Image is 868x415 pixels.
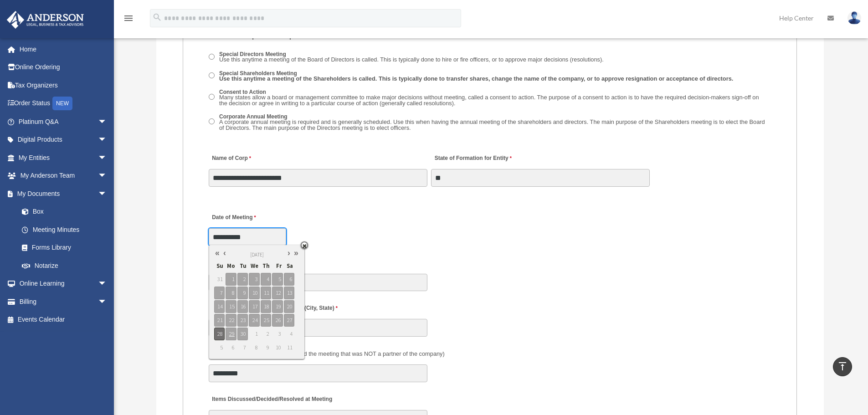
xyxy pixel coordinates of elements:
[226,260,236,272] span: Mo
[13,203,121,221] a: Box
[847,11,861,25] img: User Pic
[226,273,236,286] span: 1
[216,69,737,83] label: Special Shareholders Meeting
[272,314,282,327] span: 26
[214,314,225,327] span: 21
[6,167,121,185] a: My Anderson Teamarrow_drop_down
[216,88,771,108] label: Consent to Action
[272,260,282,272] span: Fr
[249,314,259,327] span: 24
[216,113,771,133] label: Corporate Annual Meeting
[261,300,271,313] span: 18
[123,13,134,24] i: menu
[250,251,264,258] span: [DATE]
[123,16,134,24] a: menu
[6,58,121,77] a: Online Ordering
[237,341,248,354] span: 7
[209,211,295,224] label: Date of Meeting
[6,311,121,329] a: Events Calendar
[284,341,294,354] span: 11
[272,341,282,354] span: 10
[6,184,121,203] a: My Documentsarrow_drop_down
[249,273,259,286] span: 3
[284,328,294,340] span: 4
[6,94,121,113] a: Order StatusNEW
[98,131,116,149] span: arrow_drop_down
[219,94,759,107] span: Many states allow a board or management committee to make major decisions without meeting, called...
[214,341,225,354] span: 5
[212,33,293,40] span: Document Requested - Corp
[214,273,225,286] span: 31
[249,300,259,313] span: 17
[209,257,295,269] label: Time of day Meeting Held
[261,273,271,286] span: 4
[209,153,253,165] label: Name of Corp
[261,260,271,272] span: Th
[284,314,294,327] span: 27
[237,314,248,327] span: 23
[261,328,271,340] span: 2
[246,350,445,357] span: (Did anyone else attend the meeting that was NOT a partner of the company)
[6,76,121,94] a: Tax Organizers
[261,314,271,327] span: 25
[226,300,236,313] span: 15
[226,314,236,327] span: 22
[237,273,248,286] span: 2
[214,287,225,299] span: 7
[249,287,259,299] span: 10
[98,149,116,167] span: arrow_drop_down
[98,275,116,293] span: arrow_drop_down
[261,341,271,354] span: 9
[272,287,282,299] span: 12
[4,11,87,29] img: Anderson Advisors Platinum Portal
[98,113,116,131] span: arrow_drop_down
[272,273,282,286] span: 5
[98,292,116,311] span: arrow_drop_down
[209,348,447,360] label: Also Present
[13,239,121,257] a: Forms Library
[214,260,225,272] span: Su
[98,167,116,185] span: arrow_drop_down
[237,300,248,313] span: 16
[6,275,121,293] a: Online Learningarrow_drop_down
[152,12,162,22] i: search
[214,328,225,340] span: 28
[226,328,236,340] span: 29
[6,131,121,149] a: Digital Productsarrow_drop_down
[6,292,121,311] a: Billingarrow_drop_down
[219,56,604,63] span: Use this anytime a meeting of the Board of Directors is called. This is typically done to hire or...
[284,273,294,286] span: 6
[13,256,121,275] a: Notarize
[284,287,294,299] span: 13
[52,97,72,110] div: NEW
[209,394,334,406] label: Items Discussed/Decided/Resolved at Meeting
[249,341,259,354] span: 8
[833,357,852,376] a: vertical_align_top
[272,300,282,313] span: 19
[284,300,294,313] span: 20
[98,184,116,203] span: arrow_drop_down
[284,260,294,272] span: Sa
[6,149,121,167] a: My Entitiesarrow_drop_down
[431,153,514,165] label: State of Formation for Entity
[209,302,340,315] label: Location where Meeting took place (City, State)
[272,328,282,340] span: 3
[226,287,236,299] span: 8
[219,75,733,82] span: Use this anytime a meeting of the Shareholders is called. This is typically done to transfer shar...
[214,300,225,313] span: 14
[837,361,848,372] i: vertical_align_top
[216,51,607,65] label: Special Directors Meeting
[261,287,271,299] span: 11
[226,341,236,354] span: 6
[219,118,765,131] span: A corporate annual meeting is required and is generally scheduled. Use this when having the annua...
[249,260,259,272] span: We
[13,220,116,239] a: Meeting Minutes
[6,40,121,58] a: Home
[237,287,248,299] span: 9
[249,328,259,340] span: 1
[6,113,121,131] a: Platinum Q&Aarrow_drop_down
[237,260,248,272] span: Tu
[237,328,248,340] span: 30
